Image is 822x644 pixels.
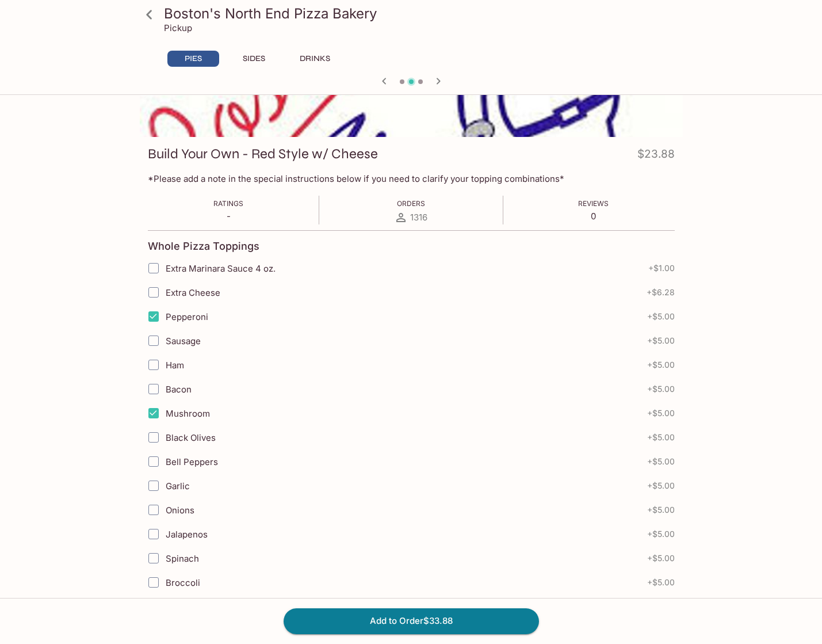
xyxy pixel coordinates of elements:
p: Pickup [164,22,192,33]
span: Black Olives [166,432,216,443]
span: + $5.00 [647,360,675,369]
span: + $5.00 [647,409,675,418]
span: + $1.00 [648,264,675,273]
p: - [213,211,243,222]
span: Mushroom [166,408,210,419]
span: Pepperoni [166,311,208,322]
span: + $5.00 [647,336,675,345]
p: *Please add a note in the special instructions below if you need to clarify your topping combinat... [148,173,675,184]
span: Orders [397,199,425,208]
span: Jalapenos [166,529,208,540]
span: Extra Marinara Sauce 4 oz. [166,263,276,274]
span: Onions [166,505,194,516]
span: Ham [166,360,184,371]
button: SIDES [228,51,280,67]
span: 1316 [410,212,427,223]
span: Bacon [166,384,192,395]
span: Ratings [213,199,243,208]
span: Reviews [578,199,609,208]
button: PIES [167,51,219,67]
span: Bell Peppers [166,456,218,467]
h4: $23.88 [637,145,675,167]
h3: Boston's North End Pizza Bakery [164,5,678,22]
p: 0 [578,211,609,222]
button: DRINKS [289,51,341,67]
span: + $5.00 [647,384,675,394]
span: + $5.00 [647,578,675,587]
span: + $5.00 [647,505,675,515]
span: + $5.00 [647,481,675,490]
span: + $5.00 [647,312,675,321]
button: Add to Order$33.88 [284,608,539,634]
span: Broccoli [166,577,200,588]
span: + $5.00 [647,529,675,539]
h3: Build Your Own - Red Style w/ Cheese [148,145,378,163]
span: + $6.28 [647,288,675,297]
span: Sausage [166,336,201,346]
span: Extra Cheese [166,287,220,298]
span: Spinach [166,553,199,564]
span: Garlic [166,481,190,491]
h4: Whole Pizza Toppings [148,240,259,253]
span: + $5.00 [647,433,675,442]
span: + $5.00 [647,457,675,466]
span: + $5.00 [647,554,675,563]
